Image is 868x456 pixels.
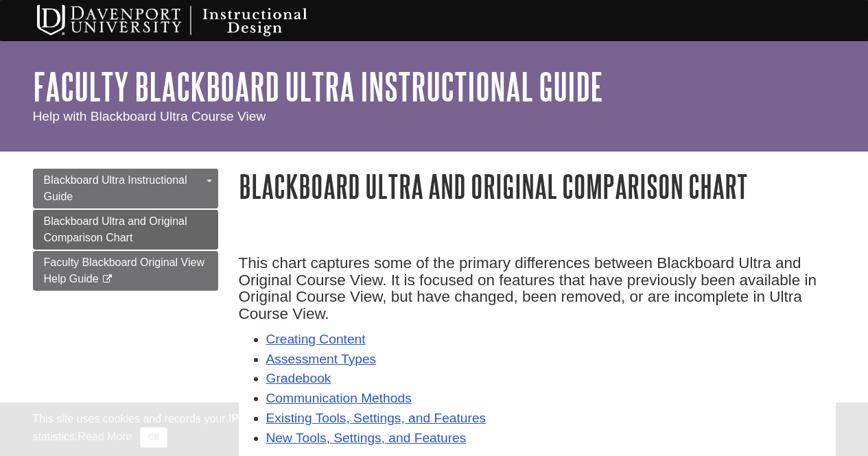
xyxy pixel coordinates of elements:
[33,411,836,448] div: This site uses cookies and records your IP address for usage statistics. Additionally, we use Goo...
[44,174,187,202] span: Blackboard Ultra Instructional Guide
[329,305,333,322] span: .
[26,3,355,38] img: Davenport University Instructional Design
[44,215,187,243] span: Blackboard Ultra and Original Comparison Chart
[33,169,218,291] div: Guide Page Menu
[33,210,218,250] a: Blackboard Ultra and Original Comparison Chart
[266,391,412,405] a: Communication Methods
[266,431,467,445] a: New Tools, Settings, and Features
[33,109,266,123] span: Help with Blackboard Ultra Course View
[33,169,218,208] a: Blackboard Ultra Instructional Guide
[102,275,113,284] i: This link opens in a new window
[266,411,486,425] a: Existing Tools, Settings, and Features
[266,352,377,366] a: Assessment Types
[140,427,167,448] button: Close
[33,65,603,108] a: Faculty Blackboard Ultra Instructional Guide
[239,169,836,204] h1: Blackboard Ultra and Original Comparison Chart
[78,431,132,442] a: Read More
[266,332,366,346] a: Creating Content
[239,255,836,323] h4: This chart captures some of the primary differences between Blackboard Ultra and Original Course ...
[266,371,331,385] a: Gradebook
[33,251,218,291] a: Faculty Blackboard Original View Help Guide
[44,256,204,285] span: Faculty Blackboard Original View Help Guide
